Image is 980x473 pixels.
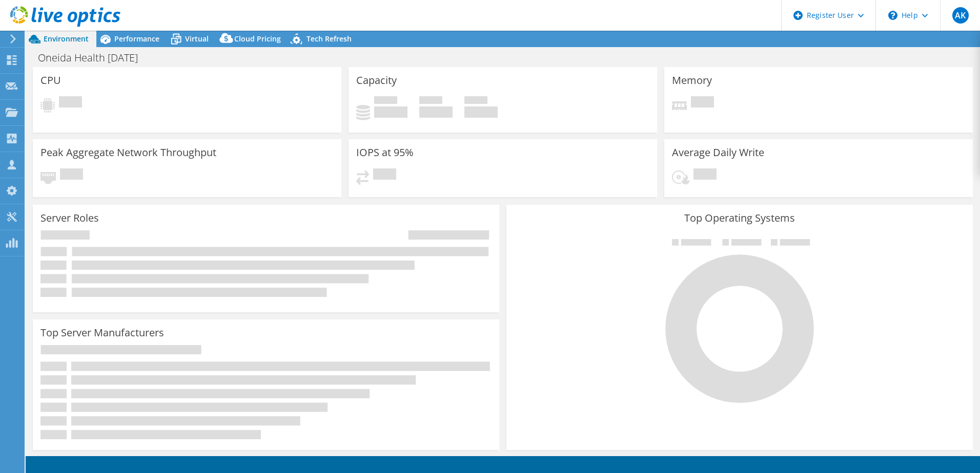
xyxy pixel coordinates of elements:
span: Performance [114,34,159,44]
span: Pending [691,96,714,110]
span: Virtual [185,34,209,44]
h4: 0 GiB [419,106,453,118]
span: Used [374,96,397,106]
span: Total [464,96,487,106]
h3: IOPS at 95% [356,147,414,158]
h3: Top Operating Systems [514,212,965,224]
h3: Memory [672,75,712,86]
h3: Peak Aggregate Network Throughput [40,147,216,158]
span: Free [419,96,442,106]
h3: Server Roles [40,212,99,224]
h1: Oneida Health [DATE] [33,52,154,63]
h3: Top Server Manufacturers [40,327,164,338]
span: Pending [693,168,717,182]
span: Cloud Pricing [234,34,281,44]
span: Pending [60,168,83,182]
h3: Capacity [356,75,397,86]
span: Tech Refresh [307,34,352,44]
span: Pending [373,168,396,182]
svg: \n [888,11,897,20]
h4: 0 GiB [464,106,498,118]
span: AK [952,7,969,24]
h3: CPU [40,75,61,86]
span: Pending [59,96,82,110]
h4: 0 GiB [374,106,407,118]
span: Environment [44,34,89,44]
h3: Average Daily Write [672,147,764,158]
